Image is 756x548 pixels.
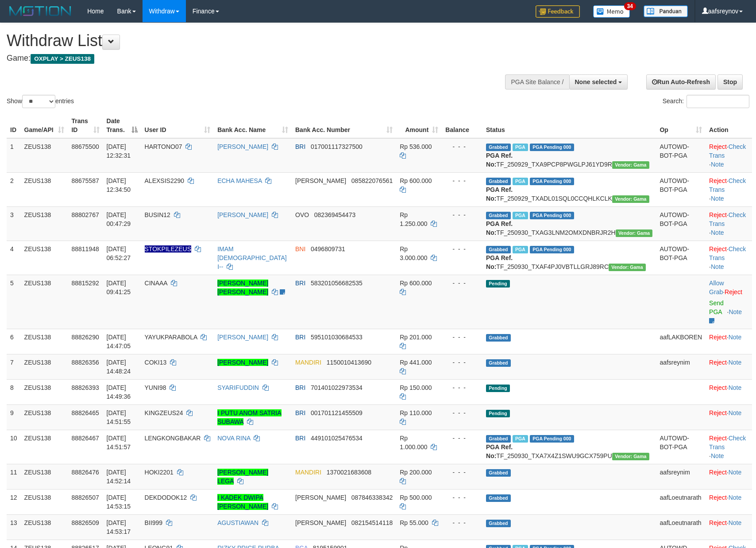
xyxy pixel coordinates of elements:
[21,275,68,329] td: ZEUS138
[709,245,746,261] a: Check Trans
[513,178,528,185] span: Marked by aafpengsreynich
[656,138,706,173] td: AUTOWD-BOT-PGA
[400,280,432,287] span: Rp 600.000
[217,494,268,510] a: I KADEK DWIPA [PERSON_NAME]
[709,280,724,295] a: Allow Grab
[656,241,706,275] td: AUTOWD-BOT-PGA
[295,359,321,366] span: MANDIRI
[530,212,574,219] span: PGA Pending
[445,434,479,443] div: - - -
[400,435,427,451] span: Rp 1.000.000
[107,519,131,535] span: [DATE] 14:53:17
[400,384,432,391] span: Rp 150.000
[706,206,752,241] td: · ·
[593,5,630,18] img: Button%20Memo.svg
[486,246,511,253] span: Grabbed
[217,359,268,366] a: [PERSON_NAME]
[445,468,479,477] div: - - -
[145,177,185,184] span: ALEXSIS2290
[71,177,99,184] span: 88675587
[706,430,752,464] td: · ·
[400,519,428,526] span: Rp 55.000
[687,95,749,108] input: Search:
[400,177,432,184] span: Rp 600.000
[486,254,513,270] b: PGA Ref. No:
[71,519,99,526] span: 88826509
[71,245,99,253] span: 88811948
[71,143,99,150] span: 88675500
[513,435,528,443] span: Marked by aafchomsokheang
[486,178,511,185] span: Grabbed
[295,384,305,391] span: BRI
[396,113,442,138] th: Amount: activate to sort column ascending
[612,161,649,169] span: Vendor URL: https://trx31.1velocity.biz
[400,143,432,150] span: Rp 536.000
[107,280,131,295] span: [DATE] 09:41:25
[709,494,727,501] a: Reject
[21,354,68,379] td: ZEUS138
[445,518,479,527] div: - - -
[729,359,742,366] a: Note
[7,241,21,275] td: 4
[21,379,68,404] td: ZEUS138
[71,211,99,218] span: 88802767
[217,334,268,341] a: [PERSON_NAME]
[482,430,656,464] td: TF_250930_TXA7X4Z1SWU9GCX759PU
[609,264,646,271] span: Vendor URL: https://trx31.1velocity.biz
[217,519,258,526] a: AGUSTIAWAN
[616,229,653,237] span: Vendor URL: https://trx31.1velocity.biz
[729,494,742,501] a: Note
[709,359,727,366] a: Reject
[103,113,141,138] th: Date Trans.: activate to sort column descending
[217,245,287,270] a: IMAM [DEMOGRAPHIC_DATA] I--
[486,410,510,417] span: Pending
[21,464,68,489] td: ZEUS138
[400,245,427,261] span: Rp 3.000.000
[7,464,21,489] td: 11
[217,435,250,442] a: NOVA RINA
[7,329,21,354] td: 6
[400,469,432,476] span: Rp 200.000
[107,177,131,193] span: [DATE] 12:34:50
[295,177,346,184] span: [PERSON_NAME]
[725,288,742,295] a: Reject
[711,161,724,168] a: Note
[711,195,724,202] a: Note
[295,245,305,253] span: BNI
[7,172,21,206] td: 2
[445,210,479,219] div: - - -
[656,489,706,514] td: aafLoeutnarath
[656,430,706,464] td: AUTOWD-BOT-PGA
[145,519,162,526] span: BII999
[21,172,68,206] td: ZEUS138
[31,54,94,64] span: OXPLAY > ZEUS138
[706,464,752,489] td: ·
[445,358,479,367] div: - - -
[295,494,346,501] span: [PERSON_NAME]
[22,95,55,108] select: Showentries
[107,359,131,375] span: [DATE] 14:48:24
[21,241,68,275] td: ZEUS138
[513,246,528,253] span: Marked by aafsreyleap
[7,54,495,63] h4: Game:
[482,241,656,275] td: TF_250930_TXAF4PJ0VBTLLGRJ89RC
[711,452,724,459] a: Note
[217,143,268,150] a: [PERSON_NAME]
[709,211,746,227] a: Check Trans
[295,435,305,442] span: BRI
[107,494,131,510] span: [DATE] 14:53:15
[107,211,131,227] span: [DATE] 00:47:29
[107,435,131,451] span: [DATE] 14:51:57
[486,359,511,367] span: Grabbed
[709,519,727,526] a: Reject
[311,280,363,287] span: Copy 583201056682535 to clipboard
[709,143,746,159] a: Check Trans
[295,280,305,287] span: BRI
[706,138,752,173] td: · ·
[706,275,752,329] td: ·
[445,176,479,185] div: - - -
[351,494,393,501] span: Copy 087846338342 to clipboard
[71,469,99,476] span: 88826476
[706,514,752,540] td: ·
[107,469,131,485] span: [DATE] 14:52:14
